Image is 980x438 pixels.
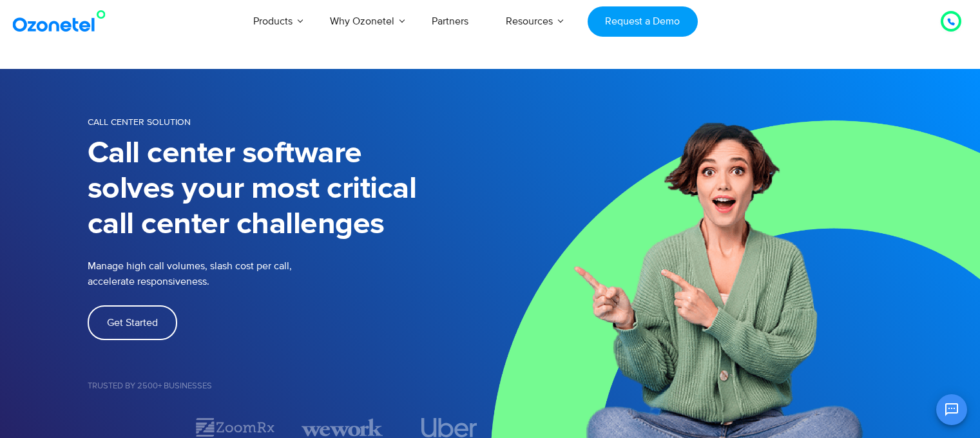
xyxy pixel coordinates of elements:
button: Open chat [936,394,967,425]
span: Call Center Solution [88,117,191,128]
h5: Trusted by 2500+ Businesses [88,382,490,390]
a: Request a Demo [588,6,698,37]
h1: Call center software solves your most critical call center challenges [88,136,490,242]
span: Get Started [107,318,158,328]
div: 4 / 7 [408,418,490,437]
p: Manage high call volumes, slash cost per call, accelerate responsiveness. [88,258,378,289]
div: 1 / 7 [88,420,169,435]
img: uber [421,418,477,437]
a: Get Started [88,305,177,340]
